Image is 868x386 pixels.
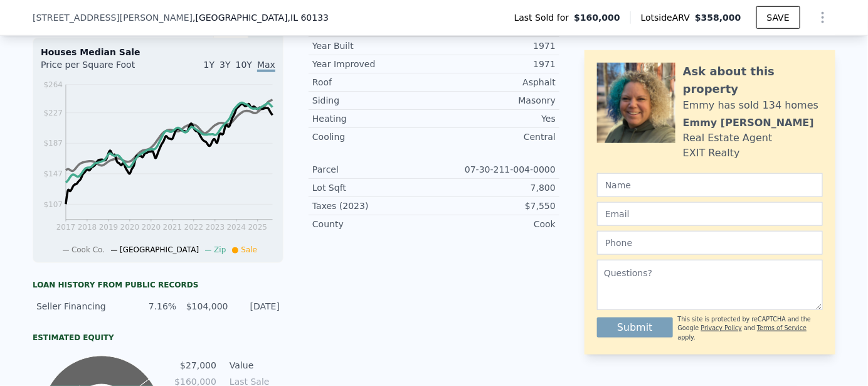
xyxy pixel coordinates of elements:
[756,6,800,29] button: SAVE
[312,58,434,70] div: Year Improved
[227,358,283,372] td: Value
[227,223,246,232] tspan: 2024
[248,223,268,232] tspan: 2025
[33,11,193,24] span: [STREET_ADDRESS][PERSON_NAME]
[78,223,97,232] tspan: 2018
[312,112,434,125] div: Heating
[757,324,807,331] a: Terms of Service
[206,223,225,232] tspan: 2023
[434,58,556,70] div: 1971
[241,245,257,254] span: Sale
[236,60,252,70] span: 10Y
[434,200,556,212] div: $7,550
[43,109,63,117] tspan: $227
[810,5,835,30] button: Show Options
[641,11,695,24] span: Lotside ARV
[434,94,556,107] div: Masonry
[214,245,226,254] span: Zip
[434,131,556,143] div: Central
[312,181,434,194] div: Lot Sqft
[312,76,434,88] div: Roof
[99,223,119,232] tspan: 2019
[236,300,280,313] div: [DATE]
[56,223,76,232] tspan: 2017
[43,200,63,209] tspan: $107
[695,13,741,23] span: $358,000
[41,46,275,58] div: Houses Median Sale
[701,324,742,331] a: Privacy Policy
[597,318,673,338] button: Submit
[683,98,818,113] div: Emmy has sold 134 homes
[171,358,217,372] td: $27,000
[257,60,275,72] span: Max
[71,245,105,254] span: Cook Co.
[43,170,63,179] tspan: $147
[434,112,556,125] div: Yes
[43,139,63,148] tspan: $187
[678,315,823,342] div: This site is protected by reCAPTCHA and the Google and apply.
[43,80,63,89] tspan: $264
[434,76,556,88] div: Asphalt
[288,13,329,23] span: , IL 60133
[312,218,434,230] div: County
[312,200,434,212] div: Taxes (2023)
[120,245,199,254] span: [GEOGRAPHIC_DATA]
[312,163,434,176] div: Parcel
[312,94,434,107] div: Siding
[204,60,214,70] span: 1Y
[184,300,228,313] div: $104,000
[193,11,329,24] span: , [GEOGRAPHIC_DATA]
[434,181,556,194] div: 7,800
[683,63,823,98] div: Ask about this property
[683,146,740,161] div: EXIT Realty
[120,223,140,232] tspan: 2020
[33,280,283,290] div: Loan history from public records
[142,223,161,232] tspan: 2020
[514,11,574,24] span: Last Sold for
[574,11,620,24] span: $160,000
[312,40,434,52] div: Year Built
[434,163,556,176] div: 07-30-211-004-0000
[683,131,773,146] div: Real Estate Agent
[33,333,283,343] div: Estimated Equity
[683,115,814,131] div: Emmy [PERSON_NAME]
[597,173,823,197] input: Name
[597,202,823,226] input: Email
[220,60,230,70] span: 3Y
[132,300,176,313] div: 7.16%
[434,40,556,52] div: 1971
[434,218,556,230] div: Cook
[36,300,125,313] div: Seller Financing
[312,131,434,143] div: Cooling
[163,223,183,232] tspan: 2021
[184,223,204,232] tspan: 2022
[597,231,823,255] input: Phone
[41,58,158,78] div: Price per Square Foot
